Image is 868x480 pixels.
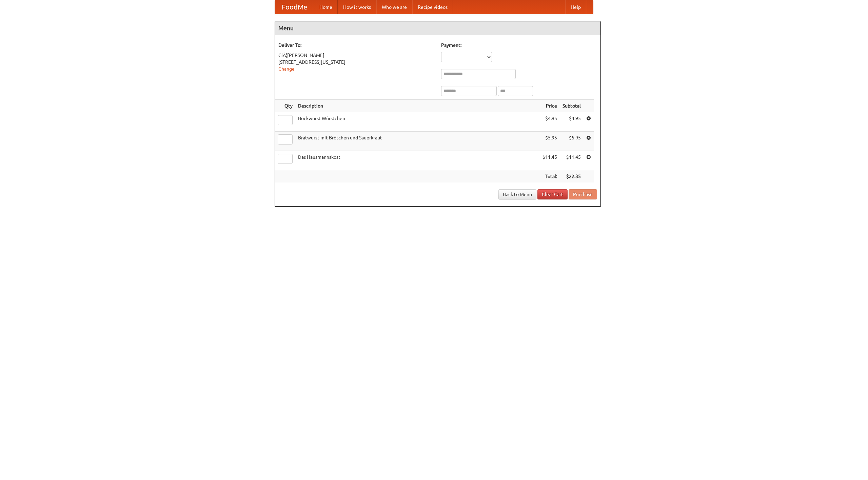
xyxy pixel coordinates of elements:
[560,112,584,132] td: $4.95
[537,189,568,199] a: Clear Cart
[295,151,540,170] td: Das Hausmannskost
[295,132,540,151] td: Bratwurst mit Brötchen und Sauerkraut
[295,100,540,112] th: Description
[275,100,295,112] th: Qty
[278,42,434,49] h5: Deliver To:
[412,0,453,14] a: Recipe videos
[314,0,338,14] a: Home
[560,170,584,183] th: $22.35
[560,132,584,151] td: $5.95
[441,42,597,49] h5: Payment:
[560,100,584,112] th: Subtotal
[498,189,536,199] a: Back to Menu
[540,132,560,151] td: $5.95
[540,112,560,132] td: $4.95
[565,0,586,14] a: Help
[278,66,295,72] a: Change
[278,52,434,59] div: GlÃ¦[PERSON_NAME]
[295,112,540,132] td: Bockwurst Würstchen
[540,151,560,170] td: $11.45
[569,189,597,199] button: Purchase
[278,59,434,65] div: [STREET_ADDRESS][US_STATE]
[540,170,560,183] th: Total:
[376,0,412,14] a: Who we are
[275,21,600,35] h4: Menu
[540,100,560,112] th: Price
[275,0,314,14] a: FoodMe
[560,151,584,170] td: $11.45
[338,0,376,14] a: How it works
